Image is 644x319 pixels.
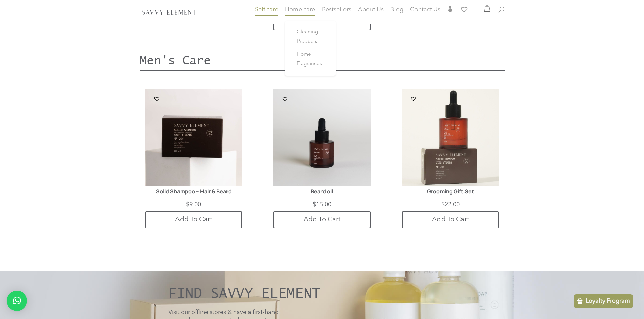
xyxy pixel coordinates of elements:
span: Contact Us [410,7,440,13]
span: About Us [358,7,384,13]
span: Bestsellers [322,7,351,13]
span: $ [441,202,445,208]
span: Cleaning Products [297,30,318,44]
a: Home Fragrances [290,48,331,71]
span: Self care [255,7,278,13]
h1: Solid Shampoo – Hair & Beard [155,189,232,198]
a: Blog [390,7,403,14]
span:  [447,6,453,12]
a: Add to cart: “Grooming Gift Set” [402,211,499,228]
a: Self care [255,7,278,21]
span: $ [313,202,316,208]
a: Add to cart: “Beard oil” [273,211,370,228]
img: Solid Shampoo for the Hair & Beard by Savvy Element [145,89,242,186]
a: Bestsellers [322,7,351,14]
a:  [447,6,453,14]
span: Home Fragrances [297,52,322,67]
span: Blog [390,7,403,13]
span: Home care [285,7,315,13]
a: Add to cart: “Solid Shampoo - Hair & Beard” [145,211,242,228]
h2: Find Savvy Element [168,285,351,304]
a: Contact Us [410,7,440,14]
h2: Men’s Care [140,54,505,70]
a: Home care [285,7,315,21]
a: Cleaning Products [290,26,331,48]
span: $ [186,202,189,208]
img: Grooming Gift Set [402,89,499,186]
p: Loyalty Program [586,297,630,305]
img: Beard oil [273,89,370,186]
bdi: 15.00 [313,202,331,208]
h1: Beard oil [283,189,361,198]
img: SavvyElement [141,8,197,16]
h1: Grooming Gift Set [412,189,489,198]
bdi: 9.00 [186,202,201,208]
bdi: 22.00 [441,202,460,208]
a: About Us [358,7,384,14]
